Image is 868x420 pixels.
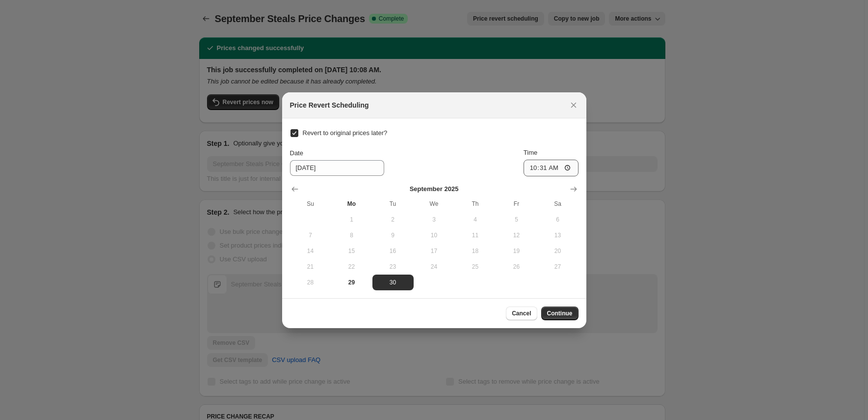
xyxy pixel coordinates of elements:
[414,243,455,259] button: Wednesday September 17 2025
[414,212,455,227] button: Wednesday September 3 2025
[459,216,492,224] span: 4
[567,98,580,112] button: Close
[541,307,579,320] button: Continue
[418,247,451,255] span: 17
[418,200,451,208] span: We
[288,182,302,196] button: Show previous month, August 2025
[331,196,372,212] th: Monday
[303,129,388,137] span: Revert to original prices later?
[376,231,410,239] span: 9
[335,231,368,239] span: 8
[376,247,410,255] span: 16
[376,216,410,224] span: 2
[541,200,575,208] span: Sa
[500,231,533,239] span: 12
[290,227,331,243] button: Sunday September 7 2025
[459,247,492,255] span: 18
[290,275,331,290] button: Sunday September 28 2025
[418,263,451,271] span: 24
[294,279,327,286] span: 28
[290,149,303,157] span: Date
[496,227,537,243] button: Friday September 12 2025
[294,200,327,208] span: Su
[294,263,327,271] span: 21
[372,275,414,290] button: Tuesday September 30 2025
[537,227,579,243] button: Saturday September 13 2025
[500,263,533,271] span: 26
[547,309,573,317] span: Continue
[376,263,410,271] span: 23
[335,200,368,208] span: Mo
[335,279,368,286] span: 29
[331,275,372,290] button: Today Monday September 29 2025
[459,263,492,271] span: 25
[376,200,410,208] span: Tu
[331,243,372,259] button: Monday September 15 2025
[496,212,537,227] button: Friday September 5 2025
[414,259,455,275] button: Wednesday September 24 2025
[418,231,451,239] span: 10
[331,212,372,227] button: Monday September 1 2025
[524,160,579,176] input: 12:00
[290,259,331,275] button: Sunday September 21 2025
[335,247,368,255] span: 15
[335,216,368,224] span: 1
[541,231,575,239] span: 13
[290,160,384,176] input: 9/29/2025
[459,200,492,208] span: Th
[331,259,372,275] button: Monday September 22 2025
[414,227,455,243] button: Wednesday September 10 2025
[512,309,531,317] span: Cancel
[294,247,327,255] span: 14
[331,227,372,243] button: Monday September 8 2025
[290,100,369,110] h2: Price Revert Scheduling
[290,243,331,259] button: Sunday September 14 2025
[506,307,537,320] button: Cancel
[500,200,533,208] span: Fr
[455,259,496,275] button: Thursday September 25 2025
[537,243,579,259] button: Saturday September 20 2025
[496,243,537,259] button: Friday September 19 2025
[537,259,579,275] button: Saturday September 27 2025
[500,216,533,224] span: 5
[541,216,575,224] span: 6
[496,259,537,275] button: Friday September 26 2025
[290,196,331,212] th: Sunday
[537,196,579,212] th: Saturday
[537,212,579,227] button: Saturday September 6 2025
[372,227,414,243] button: Tuesday September 9 2025
[335,263,368,271] span: 22
[372,212,414,227] button: Tuesday September 2 2025
[455,196,496,212] th: Thursday
[376,279,410,286] span: 30
[524,149,537,156] span: Time
[459,231,492,239] span: 11
[372,259,414,275] button: Tuesday September 23 2025
[567,182,580,196] button: Show next month, October 2025
[500,247,533,255] span: 19
[418,216,451,224] span: 3
[455,243,496,259] button: Thursday September 18 2025
[455,227,496,243] button: Thursday September 11 2025
[414,196,455,212] th: Wednesday
[541,263,575,271] span: 27
[496,196,537,212] th: Friday
[372,243,414,259] button: Tuesday September 16 2025
[455,212,496,227] button: Thursday September 4 2025
[294,231,327,239] span: 7
[372,196,414,212] th: Tuesday
[541,247,575,255] span: 20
